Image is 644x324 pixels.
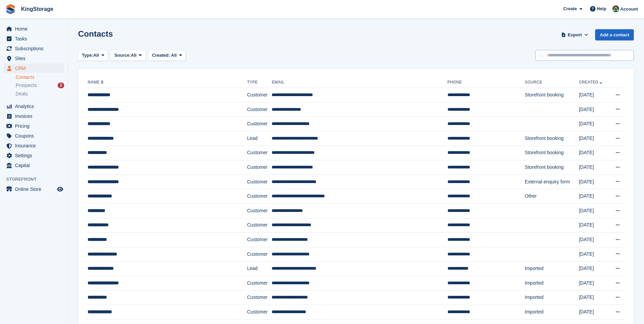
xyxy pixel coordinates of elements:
td: [DATE] [579,233,609,247]
td: [DATE] [579,203,609,218]
span: Create [563,5,577,12]
span: Help [597,5,606,12]
td: Storefront booking [525,131,579,146]
td: [DATE] [579,189,609,204]
a: menu [3,102,64,111]
a: menu [3,151,64,160]
td: [DATE] [579,131,609,146]
span: Storefront [6,176,68,183]
a: Contacts [16,74,64,80]
th: Email [272,77,447,88]
td: Customer [247,160,272,175]
a: Created [579,80,604,85]
a: menu [3,34,64,43]
img: John King [612,5,619,12]
td: Customer [247,146,272,160]
button: Type: All [78,50,108,61]
a: Deals [16,90,64,97]
a: KingStorage [18,3,56,15]
td: Customer [247,117,272,131]
a: menu [3,121,64,131]
span: Created: [152,53,170,58]
a: menu [3,111,64,121]
td: [DATE] [579,247,609,262]
span: Analytics [15,102,56,111]
a: menu [3,44,64,53]
td: Customer [247,88,272,103]
td: [DATE] [579,175,609,189]
td: [DATE] [579,276,609,290]
h1: Contacts [78,29,113,38]
a: menu [3,161,64,170]
td: Imported [525,262,579,276]
span: Tasks [15,34,56,43]
td: Customer [247,102,272,117]
th: Type [247,77,272,88]
td: Storefront booking [525,146,579,160]
a: menu [3,64,64,73]
a: menu [3,141,64,150]
button: Created: All [148,50,186,61]
button: Source: All [111,50,146,61]
td: [DATE] [579,262,609,276]
td: [DATE] [579,88,609,103]
span: Type: [82,52,93,59]
td: Imported [525,305,579,320]
a: Prospects 2 [16,82,64,89]
a: Name [88,80,105,85]
td: Storefront booking [525,88,579,103]
span: Export [568,32,582,38]
span: Online Store [15,184,56,194]
span: Coupons [15,131,56,141]
button: Export [560,29,590,40]
span: All [171,53,177,58]
a: menu [3,184,64,194]
span: Invoices [15,111,56,121]
td: [DATE] [579,218,609,233]
td: Imported [525,276,579,290]
td: [DATE] [579,160,609,175]
a: menu [3,131,64,141]
td: [DATE] [579,290,609,305]
span: All [131,52,137,59]
a: menu [3,54,64,63]
td: Customer [247,189,272,204]
a: menu [3,24,64,34]
th: Phone [447,77,525,88]
td: Lead [247,262,272,276]
td: [DATE] [579,102,609,117]
td: Customer [247,233,272,247]
span: Settings [15,151,56,160]
span: Deals [16,91,28,97]
div: 2 [58,83,64,88]
span: Prospects [16,82,37,89]
span: Source: [114,52,131,59]
span: Capital [15,161,56,170]
th: Source [525,77,579,88]
span: Insurance [15,141,56,150]
span: Account [620,6,638,13]
td: External enquiry form [525,175,579,189]
td: Customer [247,247,272,262]
td: Other [525,189,579,204]
td: Customer [247,175,272,189]
span: Sites [15,54,56,63]
td: [DATE] [579,146,609,160]
td: Imported [525,290,579,305]
span: Home [15,24,56,34]
span: CRM [15,64,56,73]
span: Subscriptions [15,44,56,53]
td: Customer [247,203,272,218]
td: Lead [247,131,272,146]
span: All [93,52,99,59]
img: stora-icon-8386f47178a22dfd0bd8f6a31ec36ba5ce8667c1dd55bd0f319d3a0aa187defe.svg [5,4,16,14]
span: Pricing [15,121,56,131]
td: [DATE] [579,305,609,320]
a: Preview store [56,185,64,193]
td: Storefront booking [525,160,579,175]
td: Customer [247,290,272,305]
td: [DATE] [579,117,609,131]
a: Add a contact [595,29,634,40]
td: Customer [247,218,272,233]
td: Customer [247,276,272,290]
